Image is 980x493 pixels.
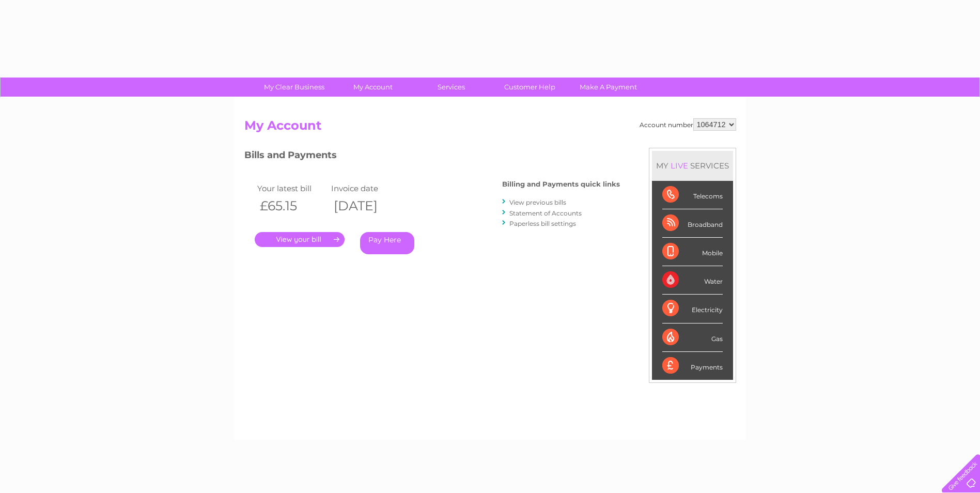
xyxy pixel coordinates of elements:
[329,195,403,217] th: [DATE]
[652,151,733,180] div: MY SERVICES
[244,118,736,138] h2: My Account
[662,352,723,380] div: Payments
[255,181,329,195] td: Your latest bill
[509,220,576,227] a: Paperless bill settings
[662,181,723,209] div: Telecoms
[409,78,494,97] a: Services
[360,232,414,254] a: Pay Here
[640,118,736,131] div: Account number
[329,181,403,195] td: Invoice date
[244,148,620,166] h3: Bills and Payments
[566,78,651,97] a: Make A Payment
[252,78,337,97] a: My Clear Business
[255,232,345,247] a: .
[487,78,572,97] a: Customer Help
[502,180,620,188] h4: Billing and Payments quick links
[509,209,582,217] a: Statement of Accounts
[662,238,723,266] div: Mobile
[662,209,723,238] div: Broadband
[255,195,329,217] th: £65.15
[509,198,566,206] a: View previous bills
[662,295,723,323] div: Electricity
[330,78,415,97] a: My Account
[662,323,723,352] div: Gas
[662,266,723,295] div: Water
[668,161,690,171] div: LIVE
